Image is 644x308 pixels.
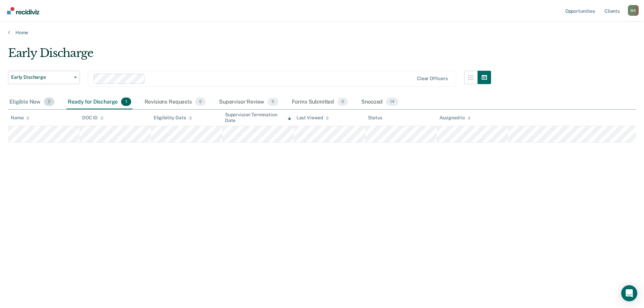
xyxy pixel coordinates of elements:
span: 1 [121,98,131,106]
img: Recidiviz [7,7,39,14]
div: DOC ID [82,115,104,121]
div: Name [11,115,30,121]
span: 2 [44,98,54,106]
span: 14 [386,98,398,106]
button: Profile dropdown button [628,5,639,16]
div: Last Viewed [297,115,329,121]
div: Clear officers [417,76,448,81]
button: Early Discharge [8,71,80,84]
div: Supervisor Review0 [218,95,280,110]
div: Assigned to [439,115,471,121]
span: 0 [268,98,278,106]
div: Snoozed14 [360,95,400,110]
div: M E [628,5,639,16]
span: 0 [337,98,348,106]
div: Early Discharge [8,46,491,65]
a: Home [8,29,636,36]
div: Forms Submitted0 [290,95,350,110]
span: Early Discharge [11,74,71,80]
div: Eligible Now2 [8,95,56,110]
div: Supervision Termination Date [225,112,291,123]
div: Ready for Discharge1 [66,95,132,110]
div: Status [368,115,382,121]
div: Eligibility Date [154,115,192,121]
span: 0 [195,98,206,106]
div: Open Intercom Messenger [621,285,637,301]
div: Revisions Requests0 [143,95,207,110]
